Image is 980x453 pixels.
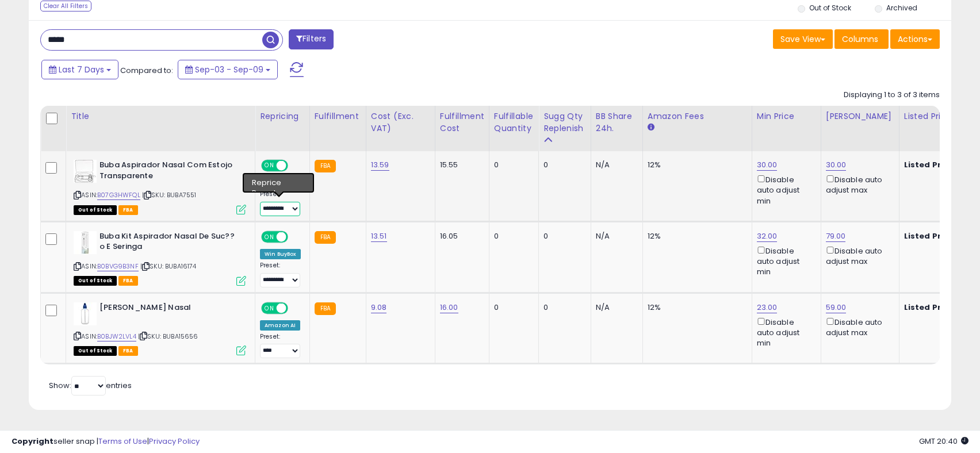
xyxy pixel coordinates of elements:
span: Sep-03 - Sep-09 [195,64,263,75]
a: 79.00 [826,231,846,242]
small: FBA [315,302,336,315]
span: Columns [842,33,878,45]
span: FBA [118,205,138,215]
img: 31sbsNnENRL._SL40_.jpg [74,231,97,254]
span: OFF [286,232,305,241]
div: 0 [494,160,530,170]
button: Save View [773,29,833,49]
a: 23.00 [757,302,778,313]
div: Min Price [757,110,816,122]
div: seller snap | | [12,436,200,447]
span: | SKU: BUBA16174 [140,262,197,271]
b: Buba Aspirador Nasal Com Estojo Transparente [99,160,239,184]
div: 0 [543,231,582,241]
a: 9.08 [371,302,387,313]
div: N/A [596,160,634,170]
span: | SKU: BUBA15656 [138,332,198,341]
div: Cost (Exc. VAT) [371,110,430,135]
a: 16.00 [440,302,458,313]
span: All listings that are currently out of stock and unavailable for purchase on Amazon [74,276,117,286]
a: 59.00 [826,302,847,313]
span: ON [262,303,277,313]
div: N/A [596,302,634,313]
div: Set To Min [260,178,298,188]
a: 32.00 [757,231,778,242]
span: Show: entries [49,380,132,391]
strong: Copyright [12,436,53,447]
div: ASIN: [74,160,246,213]
span: Compared to: [120,65,173,76]
b: Buba Kit Aspirador Nasal De Suc??o E Seringa [99,231,239,255]
div: Disable auto adjust max [826,173,890,195]
span: ON [262,161,277,171]
div: Preset: [260,190,301,216]
div: 0 [543,302,582,313]
a: B07G3HWFQL [97,190,140,200]
div: 15.55 [440,160,480,170]
span: | SKU: BUBA7551 [142,190,197,199]
div: Disable auto adjust min [757,316,812,349]
div: Repricing [260,110,305,122]
div: Fulfillable Quantity [494,110,534,135]
div: ASIN: [74,231,246,285]
div: Displaying 1 to 3 of 3 items [844,90,940,101]
label: Archived [886,3,917,13]
b: Listed Price: [904,302,956,313]
small: FBA [315,231,336,244]
a: 30.00 [757,159,778,171]
a: B0BVG9B3NF [97,262,139,271]
a: Privacy Policy [149,436,200,447]
div: Disable auto adjust min [757,244,812,278]
div: Win BuyBox [260,249,301,259]
button: Sep-03 - Sep-09 [178,60,278,79]
span: Last 7 Days [59,64,104,75]
b: Listed Price: [904,159,956,170]
div: 12% [648,231,743,241]
span: FBA [118,276,138,286]
b: Listed Price: [904,231,956,241]
label: Out of Stock [809,3,851,13]
div: Amazon AI [260,320,300,331]
div: Disable auto adjust max [826,316,890,338]
div: 12% [648,160,743,170]
div: Clear All Filters [40,1,91,11]
div: 0 [494,231,530,241]
a: 30.00 [826,159,847,171]
div: Preset: [260,262,301,287]
div: [PERSON_NAME] [826,110,894,122]
img: 21Oy48-1jpL._SL40_.jpg [74,302,97,325]
b: [PERSON_NAME] Nasal [99,302,239,316]
div: Sugg Qty Replenish [543,110,586,135]
a: 13.51 [371,231,387,242]
span: OFF [286,303,305,313]
button: Actions [890,29,940,49]
div: BB Share 24h. [596,110,638,135]
div: 0 [543,160,582,170]
span: OFF [286,161,305,171]
span: All listings that are currently out of stock and unavailable for purchase on Amazon [74,205,117,215]
div: N/A [596,231,634,241]
button: Last 7 Days [41,60,118,79]
button: Filters [289,29,334,49]
th: Please note that this number is a calculation based on your required days of coverage and your ve... [539,106,591,151]
div: Title [71,110,250,122]
a: B0BJW2LVL4 [97,332,136,341]
div: Fulfillment [315,110,361,122]
div: Preset: [260,333,301,359]
div: 16.05 [440,231,480,241]
a: Terms of Use [98,436,147,447]
span: FBA [118,346,138,356]
a: 13.59 [371,159,389,171]
div: Disable auto adjust min [757,173,812,206]
small: FBA [315,160,336,172]
small: Amazon Fees. [648,122,654,133]
div: Disable auto adjust max [826,244,890,267]
div: 0 [494,302,530,313]
div: Amazon Fees [648,110,747,122]
div: ASIN: [74,302,246,355]
span: All listings that are currently out of stock and unavailable for purchase on Amazon [74,346,117,356]
img: 31B5a-5oReS._SL40_.jpg [74,160,97,183]
span: 2025-09-17 20:40 GMT [919,436,968,447]
div: Fulfillment Cost [440,110,484,135]
span: ON [262,232,277,241]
